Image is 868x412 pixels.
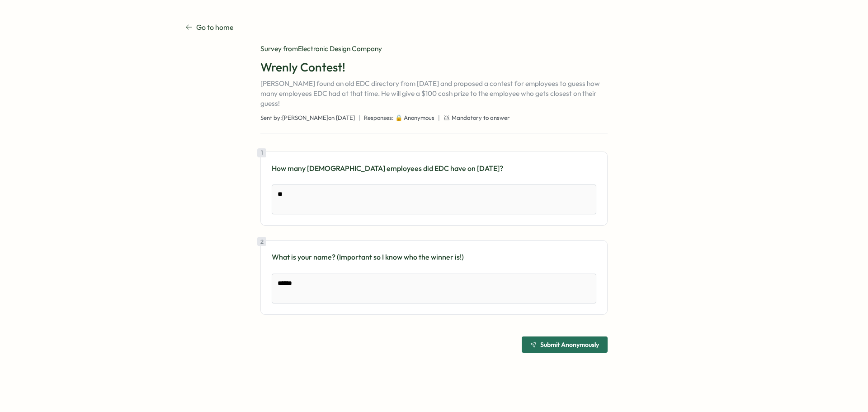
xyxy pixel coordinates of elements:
h1: Wrenly Contest! [260,59,608,75]
p: Go to home [196,22,234,33]
span: | [438,114,440,122]
span: Sent by: [PERSON_NAME] on [DATE] [260,114,355,122]
span: | [359,114,360,122]
div: Survey from Electronic Design Company [260,44,608,54]
div: 1 [257,148,266,157]
span: Submit Anonymously [540,341,599,348]
a: Go to home [185,22,234,33]
div: 2 [257,237,266,246]
span: Mandatory to answer [452,114,510,122]
p: What is your name? (Important so I know who the winner is!) [272,251,596,263]
p: How many [DEMOGRAPHIC_DATA] employees did EDC have on [DATE]? [272,163,596,174]
button: Submit Anonymously [522,336,608,353]
span: Responses: 🔒 Anonymous [364,114,434,122]
p: [PERSON_NAME] found an old EDC directory from [DATE] and proposed a contest for employees to gues... [260,79,608,109]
